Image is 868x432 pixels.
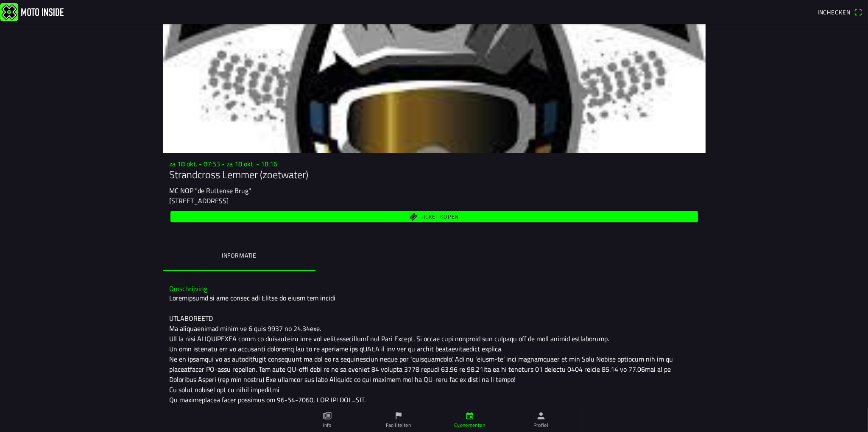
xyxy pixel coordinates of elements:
ion-icon: paper [323,411,332,421]
ion-icon: calendar [465,411,474,421]
ion-text: [STREET_ADDRESS] [170,196,229,206]
ion-label: Informatie [221,251,256,260]
h3: Omschrijving [170,285,699,293]
span: Inchecken [818,8,851,17]
ion-label: Evenementen [454,421,485,429]
ion-text: MC NOP "de Ruttense Brug" [170,185,251,196]
span: Ticket kopen [420,214,458,220]
ion-icon: flag [394,411,403,421]
h1: Strandcross Lemmer (zoetwater) [170,168,699,181]
ion-label: Info [323,421,331,429]
h3: za 18 okt. - 07:53 - za 18 okt. - 18:16 [170,160,699,168]
ion-label: Profiel [533,421,549,429]
a: Incheckenqr scanner [813,5,866,19]
ion-icon: person [536,411,546,421]
ion-label: Faciliteiten [386,421,411,429]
